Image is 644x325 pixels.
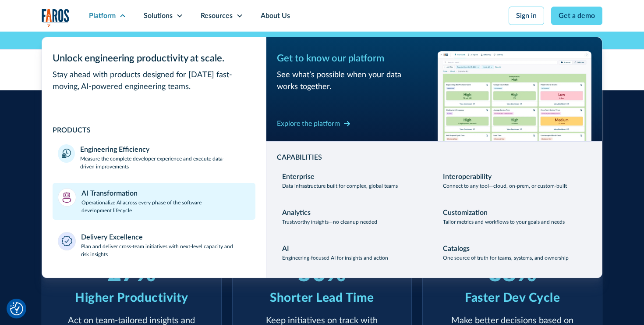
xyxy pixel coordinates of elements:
[551,7,602,25] a: Get a demo
[42,9,70,27] img: Logo of the analytics and reporting company Faros.
[509,7,544,25] a: Sign in
[81,188,138,199] div: AI Transformation
[10,302,23,315] button: Cookie Settings
[438,166,591,195] a: InteroperabilityConnect to any tool—cloud, on-prem, or custom-built
[53,139,255,176] a: Engineering EfficiencyMeasure the complete developer experience and execute data-driven improvements
[282,182,398,190] p: Data infrastructure built for complex, global teams
[277,152,591,163] div: CAPABILITIES
[80,144,149,155] div: Engineering Efficiency
[201,11,233,21] div: Resources
[282,218,377,226] p: Trustworthy insights—no cleanup needed
[53,69,255,93] div: Stay ahead with products designed for [DATE] fast-moving, AI-powered engineering teams.
[443,207,488,218] div: Customization
[89,11,116,21] div: Platform
[10,302,23,315] img: Revisit consent button
[277,117,350,131] a: Explore the platform
[81,199,251,214] p: Operationalize AI across every phase of the software development lifecycle
[81,232,143,243] div: Delivery Excellence
[277,118,340,129] div: Explore the platform
[465,289,560,307] div: Faster Dev Cycle
[53,227,255,264] a: Delivery ExcellencePlan and deliver cross-team initiatives with next-level capacity and risk insi...
[144,11,173,21] div: Solutions
[282,207,311,218] div: Analytics
[277,202,431,231] a: AnalyticsTrustworthy insights—no cleanup needed
[270,289,374,307] div: Shorter Lead Time
[53,125,255,136] div: PRODUCTS
[277,238,431,267] a: AIEngineering-focused AI for insights and action
[443,182,567,190] p: Connect to any tool—cloud, on-prem, or custom-built
[53,183,255,220] a: AI TransformationOperationalize AI across every phase of the software development lifecycle
[282,171,315,182] div: Enterprise
[42,32,602,278] nav: Platform
[438,51,591,141] img: Workflow productivity trends heatmap chart
[81,243,251,258] p: Plan and deliver cross-team initiatives with next-level capacity and risk insights
[42,9,70,27] a: home
[443,254,569,262] p: One source of truth for teams, systems, and ownership
[282,243,289,254] div: AI
[443,218,565,226] p: Tailor metrics and workflows to your goals and needs
[443,243,470,254] div: Catalogs
[277,69,431,93] div: See what’s possible when your data works together.
[277,51,431,66] div: Get to know our platform
[75,289,188,307] div: Higher Productivity
[438,238,591,267] a: CatalogsOne source of truth for teams, systems, and ownership
[80,155,250,171] p: Measure the complete developer experience and execute data-driven improvements
[277,166,431,195] a: EnterpriseData infrastructure built for complex, global teams
[53,51,255,66] div: Unlock engineering productivity at scale.
[438,202,591,231] a: CustomizationTailor metrics and workflows to your goals and needs
[282,254,388,262] p: Engineering-focused AI for insights and action
[443,171,492,182] div: Interoperability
